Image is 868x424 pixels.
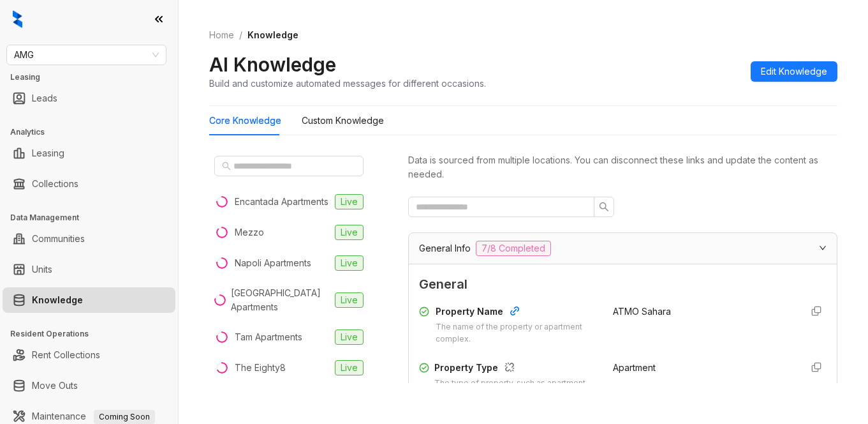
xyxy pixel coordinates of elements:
[335,194,364,209] span: Live
[335,360,364,375] span: Live
[3,226,175,252] li: Communities
[235,361,286,375] div: The Eighty8
[3,86,175,111] li: Leads
[10,72,178,83] h3: Leasing
[335,329,364,345] span: Live
[13,10,22,28] img: logo
[32,287,83,313] a: Knowledge
[3,257,175,282] li: Units
[3,171,175,197] li: Collections
[239,28,242,42] li: /
[10,126,178,138] h3: Analytics
[32,342,100,368] a: Rent Collections
[209,114,281,128] div: Core Knowledge
[302,114,384,128] div: Custom Knowledge
[32,171,78,197] a: Collections
[207,28,237,42] a: Home
[613,306,671,317] span: ATMO Sahara
[235,195,328,209] div: Encantada Apartments
[235,225,264,239] div: Mezzo
[408,153,837,181] div: Data is sourced from multiple locations. You can disconnect these links and update the content as...
[209,77,486,90] div: Build and customize automated messages for different occasions.
[436,305,598,321] div: Property Name
[599,202,609,212] span: search
[32,140,64,166] a: Leasing
[335,225,364,240] span: Live
[3,342,175,368] li: Rent Collections
[231,286,330,314] div: [GEOGRAPHIC_DATA] Apartments
[32,257,52,282] a: Units
[3,140,175,166] li: Leasing
[819,244,827,252] span: expanded
[222,162,231,170] span: search
[419,241,471,255] span: General Info
[235,330,302,344] div: Tam Apartments
[761,64,827,79] span: Edit Knowledge
[10,212,178,223] h3: Data Management
[32,373,78,398] a: Move Outs
[419,275,827,294] span: General
[247,29,298,40] span: Knowledge
[409,233,837,264] div: General Info7/8 Completed
[32,226,85,252] a: Communities
[751,61,837,82] button: Edit Knowledge
[434,377,598,402] div: The type of property, such as apartment, condo, or townhouse.
[209,52,336,77] h2: AI Knowledge
[14,45,159,64] span: AMG
[613,362,656,373] span: Apartment
[335,255,364,271] span: Live
[3,287,175,313] li: Knowledge
[335,292,364,308] span: Live
[10,328,178,340] h3: Resident Operations
[235,256,311,270] div: Napoli Apartments
[32,86,57,111] a: Leads
[436,321,598,345] div: The name of the property or apartment complex.
[476,241,551,256] span: 7/8 Completed
[434,361,598,377] div: Property Type
[3,373,175,398] li: Move Outs
[94,410,155,424] span: Coming Soon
